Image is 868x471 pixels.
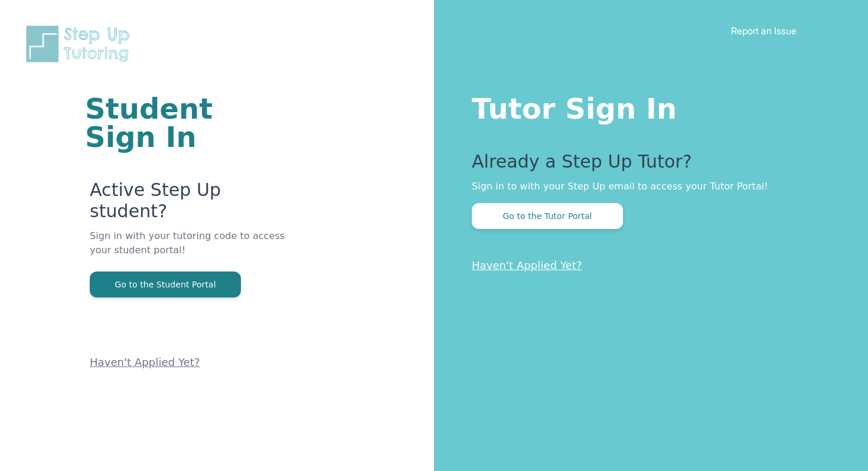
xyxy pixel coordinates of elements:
[90,356,200,368] a: Haven't Applied Yet?
[472,210,623,221] a: Go to the Tutor Portal
[731,25,797,37] a: Report an Issue
[90,272,241,297] button: Go to the Student Portal
[472,90,821,123] h1: Tutor Sign In
[90,279,241,290] a: Go to the Student Portal
[472,203,623,229] button: Go to the Tutor Portal
[90,229,292,272] p: Sign in with your tutoring code to access your student portal!
[85,94,292,151] h1: Student Sign In
[472,151,821,179] p: Already a Step Up Tutor?
[472,259,582,272] a: Haven't Applied Yet?
[472,179,821,194] p: Sign in to with your Step Up email to access your Tutor Portal!
[24,24,137,64] img: Step Up Tutoring horizontal logo
[90,179,292,229] p: Active Step Up student?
